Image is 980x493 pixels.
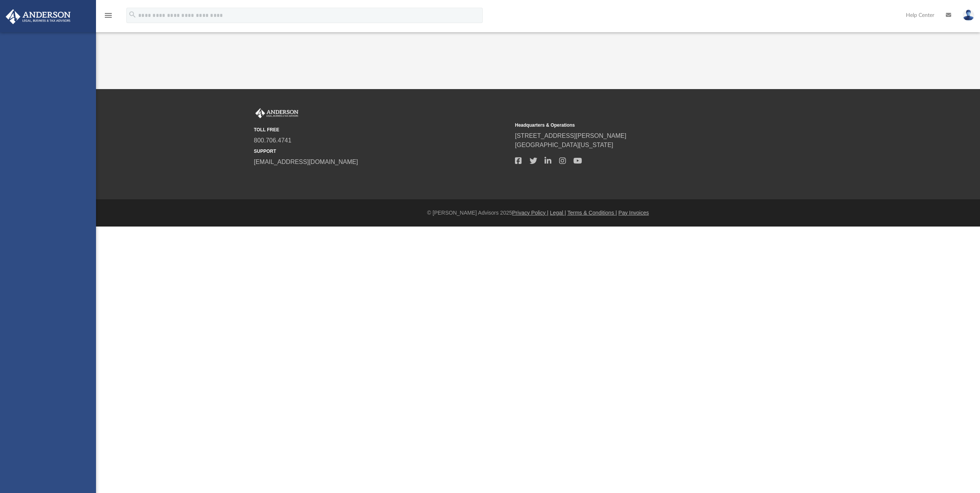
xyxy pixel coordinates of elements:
[254,159,358,165] a: [EMAIL_ADDRESS][DOMAIN_NAME]
[254,137,291,144] a: 800.706.4741
[550,210,566,216] a: Legal |
[96,209,980,217] div: © [PERSON_NAME] Advisors 2025
[568,210,617,216] a: Terms & Conditions |
[254,148,510,155] small: SUPPORT
[618,210,649,216] a: Pay Invoices
[104,15,113,20] a: menu
[254,108,300,118] img: Anderson Advisors Platinum Portal
[515,122,771,129] small: Headquarters & Operations
[254,126,510,133] small: TOLL FREE
[104,11,113,20] i: menu
[515,142,613,148] a: [GEOGRAPHIC_DATA][US_STATE]
[515,132,626,139] a: [STREET_ADDRESS][PERSON_NAME]
[512,210,549,216] a: Privacy Policy |
[3,9,73,24] img: Anderson Advisors Platinum Portal
[128,10,137,19] i: search
[963,10,974,21] img: User Pic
